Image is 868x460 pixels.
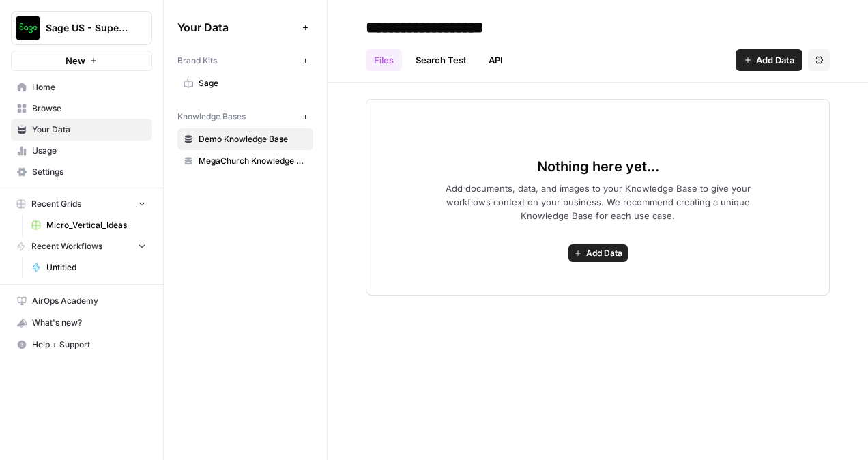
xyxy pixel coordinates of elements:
span: Knowledge Bases [177,111,246,123]
button: Help + Support [11,334,152,356]
span: Usage [32,145,146,157]
button: What's new? [11,312,152,334]
span: Add documents, data, and images to your Knowledge Base to give your workflows context on your bus... [423,182,772,222]
span: Your Data [32,124,146,136]
button: New [11,51,152,71]
a: Micro_Vertical_Ideas [25,214,152,236]
span: MegaChurch Knowledge Base [199,155,307,167]
span: New [66,54,85,68]
a: AirOps Academy [11,290,152,312]
a: MegaChurch Knowledge Base [177,150,313,172]
span: Sage [199,77,307,89]
a: Sage [177,72,313,94]
span: Add Data [756,53,794,67]
a: Browse [11,98,152,119]
button: Recent Workflows [11,236,152,257]
span: Browse [32,102,146,115]
a: Settings [11,161,152,183]
span: Brand Kits [177,55,217,67]
span: Untitled [46,261,146,274]
a: Search Test [407,49,475,71]
span: Sage US - Super Marketer [46,21,128,35]
a: API [480,49,511,71]
a: Home [11,76,152,98]
span: Settings [32,166,146,178]
span: Demo Knowledge Base [199,133,307,145]
img: Sage US - Super Marketer Logo [16,16,40,40]
span: Help + Support [32,339,146,351]
span: Nothing here yet... [537,157,659,176]
button: Recent Grids [11,194,152,214]
button: Add Data [568,244,628,262]
a: Files [366,49,402,71]
button: Workspace: Sage US - Super Marketer [11,11,152,45]
span: Your Data [177,19,297,35]
span: AirOps Academy [32,295,146,307]
span: Home [32,81,146,94]
a: Usage [11,140,152,162]
span: Micro_Vertical_Ideas [46,219,146,231]
a: Your Data [11,119,152,141]
div: What's new? [12,313,151,333]
span: Recent Workflows [31,240,102,253]
a: Demo Knowledge Base [177,128,313,150]
a: Untitled [25,257,152,278]
span: Add Data [586,247,622,259]
button: Add Data [736,49,802,71]
span: Recent Grids [31,198,81,210]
